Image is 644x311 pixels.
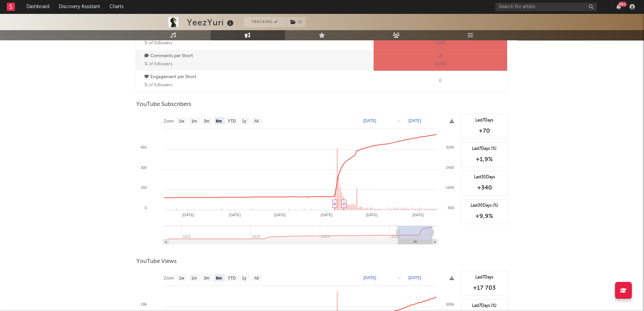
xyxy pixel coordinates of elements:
text: 1w [179,119,184,124]
text: All [254,276,258,281]
text: 600k [446,302,454,306]
div: +340 [464,184,504,192]
text: 3m [204,119,209,124]
text: YTD [228,119,236,124]
a: ♫ [333,201,336,205]
span: YouTube Views [136,258,177,266]
div: Last 7 Days (%) [464,303,504,309]
text: 1600 [446,185,454,190]
div: YeezYuri [187,17,235,28]
div: Last 7 Days [464,274,504,281]
text: 800 [448,206,454,210]
button: (1) [286,17,306,27]
a: ♫ [342,201,345,205]
text: 2400 [446,165,454,170]
text: [DATE] [363,275,376,280]
div: Last 7 Days [464,117,504,124]
p: Engagement per Short [144,73,372,81]
span: % of followers [144,41,172,45]
text: [DATE] [320,213,332,217]
text: 3200 [446,145,454,149]
text: Zoom [164,119,174,124]
span: 1.01 % [435,39,446,47]
div: +17 703 [464,284,504,292]
div: Last 30 Days [464,174,504,180]
div: +70 [464,127,504,135]
text: All [254,119,258,124]
text: [DATE] [412,213,424,217]
text: [DATE] [182,213,194,217]
text: → [397,118,401,123]
text: [DATE] [363,118,376,123]
span: ( 1 ) [286,17,306,27]
text: [DATE] [229,213,241,217]
p: 2 [439,52,442,60]
text: [DATE] [408,275,421,280]
span: % of followers [144,83,172,87]
text: 450 [140,145,146,149]
text: 3m [204,276,209,281]
text: 0 [144,206,146,210]
text: 1m [191,119,197,124]
text: 1y [242,119,246,124]
div: 99 + [618,2,627,7]
p: Comments per Short [144,52,372,60]
div: Last 30 Days (%) [464,203,504,209]
button: Tracking [244,17,286,27]
text: [DATE] [365,213,377,217]
text: 150 [140,185,146,190]
div: 0 [374,71,507,92]
text: 18k [141,302,147,306]
text: [DATE] [408,118,421,123]
text: → [397,275,401,280]
text: YTD [228,276,236,281]
button: 99+ [616,4,621,9]
span: YouTube Subscribers [136,101,191,109]
text: 1m [191,276,197,281]
text: Zoom [164,276,174,281]
text: [DATE] [274,213,286,217]
text: 1y [242,276,246,281]
span: 0.05 % [434,60,446,68]
text: 300 [140,165,146,170]
span: % of followers [144,62,172,66]
text: 6m [216,276,221,281]
text: 1w [179,276,184,281]
div: +9,9 % [464,212,504,220]
div: Last 7 Days (%) [464,146,504,152]
div: +1,9 % [464,155,504,163]
input: Search for artists [495,3,597,11]
text: 6m [216,119,221,124]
